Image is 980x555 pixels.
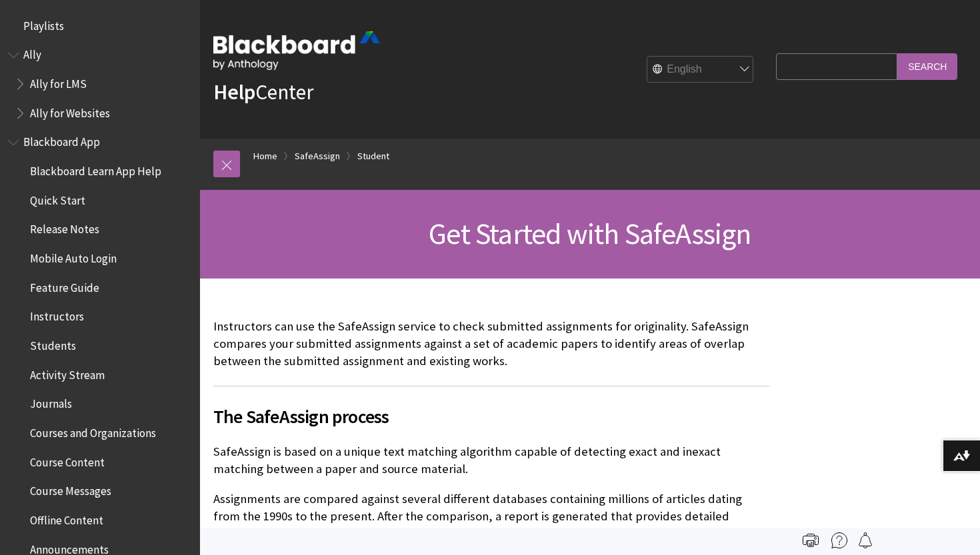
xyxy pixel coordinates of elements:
[23,131,100,149] span: Blackboard App
[213,318,769,370] p: Instructors can use the SafeAssign service to check submitted assignments for originality. SafeAs...
[30,334,76,352] span: Students
[30,277,99,294] span: Feature Guide
[30,160,161,178] span: Blackboard Learn App Help
[30,393,72,411] span: Journals
[213,79,255,105] strong: Help
[30,73,87,91] span: Ally for LMS
[30,422,156,440] span: Courses and Organizations
[213,443,769,478] p: SafeAssign is based on a unique text matching algorithm capable of detecting exact and inexact ma...
[213,79,313,105] a: HelpCenter
[213,490,769,543] p: Assignments are compared against several different databases containing millions of articles dati...
[30,189,85,207] span: Quick Start
[30,306,84,324] span: Instructors
[30,102,110,120] span: Ally for Websites
[429,215,751,252] span: Get Started with SafeAssign
[8,15,192,37] nav: Book outline for Playlists
[30,247,117,265] span: Mobile Auto Login
[857,532,873,548] img: Follow this page
[213,402,769,430] span: The SafeAssign process
[30,451,105,469] span: Course Content
[23,15,64,33] span: Playlists
[803,532,819,548] img: Print
[897,53,957,79] input: Search
[647,57,754,83] select: Site Language Selector
[357,148,389,165] a: Student
[831,532,847,548] img: More help
[30,509,103,527] span: Offline Content
[295,148,340,165] a: SafeAssign
[30,364,105,382] span: Activity Stream
[30,480,111,498] span: Course Messages
[253,148,277,165] a: Home
[8,44,192,125] nav: Book outline for Anthology Ally Help
[23,44,41,62] span: Ally
[213,31,380,70] img: Blackboard by Anthology
[30,219,99,237] span: Release Notes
